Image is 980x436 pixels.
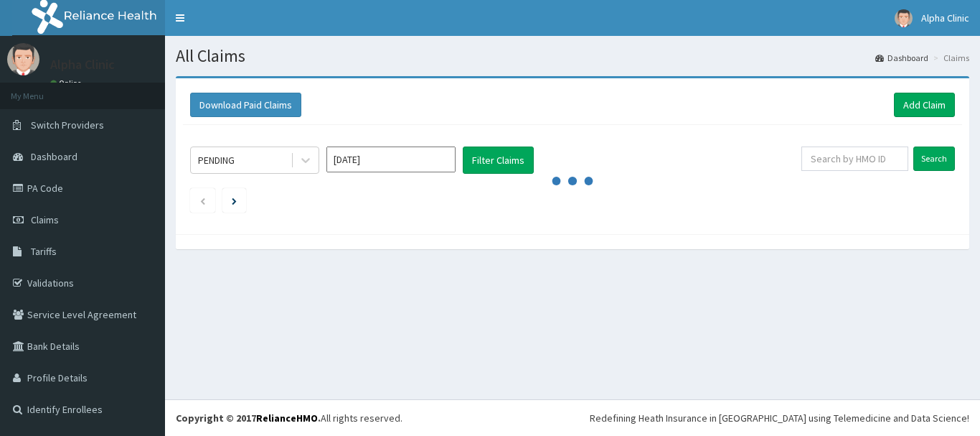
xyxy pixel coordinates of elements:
[190,93,301,117] button: Download Paid Claims
[31,213,59,226] span: Claims
[463,147,534,174] button: Filter Claims
[590,411,969,425] div: Redefining Heath Insurance in [GEOGRAPHIC_DATA] using Telemedicine and Data Science!
[551,159,594,203] svg: audio-loading
[50,78,85,88] a: Online
[326,147,456,172] input: Select Month and Year
[232,194,237,207] a: Next page
[894,93,955,117] a: Add Claim
[7,43,39,75] img: User Image
[921,11,969,24] span: Alpha Clinic
[50,58,115,71] p: Alpha Clinic
[895,9,913,27] img: User Image
[176,412,321,425] strong: Copyright © 2017 .
[31,150,77,163] span: Dashboard
[801,147,908,171] input: Search by HMO ID
[913,147,955,171] input: Search
[875,52,928,64] a: Dashboard
[165,399,980,436] footer: All rights reserved.
[930,52,969,64] li: Claims
[199,194,206,207] a: Previous page
[31,119,104,131] span: Switch Providers
[198,153,235,167] div: PENDING
[256,412,318,425] a: RelianceHMO
[31,245,57,258] span: Tariffs
[176,47,969,65] h1: All Claims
